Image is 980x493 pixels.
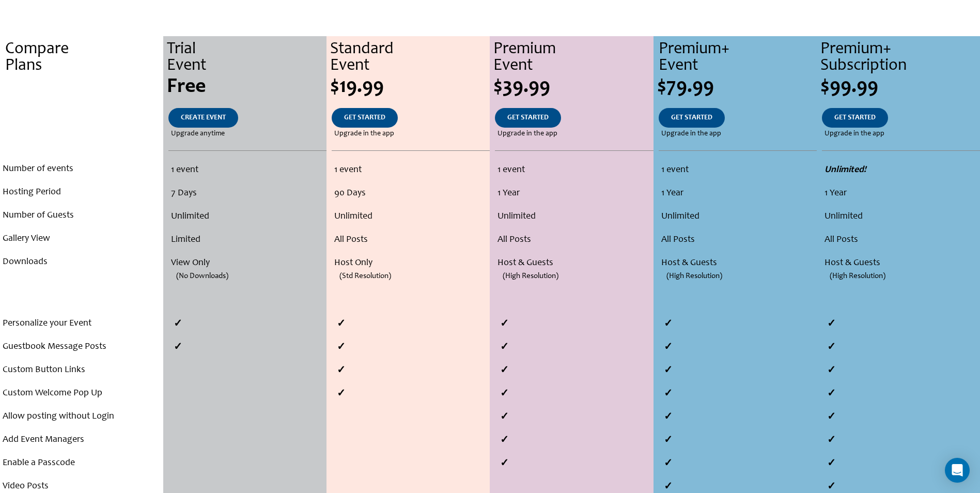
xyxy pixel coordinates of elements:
[820,41,980,74] div: Premium+ Subscription
[3,158,161,181] li: Number of events
[3,312,161,335] li: Personalize your Event
[659,41,817,74] div: Premium+ Event
[825,252,977,275] li: Host & Guests
[334,252,487,275] li: Host Only
[493,41,653,74] div: Premium Event
[497,182,650,205] li: 1 Year
[334,182,487,205] li: 90 Days
[657,77,817,98] div: $79.99
[661,128,721,140] span: Upgrade in the app
[497,228,650,252] li: All Posts
[5,41,163,74] div: Compare Plans
[3,204,161,227] li: Number of Guests
[659,108,725,128] a: GET STARTED
[171,182,323,205] li: 7 Days
[332,108,398,128] a: GET STARTED
[507,114,549,121] span: GET STARTED
[344,114,385,121] span: GET STARTED
[822,108,888,128] a: GET STARTED
[334,159,487,182] li: 1 event
[497,128,557,140] span: Upgrade in the app
[81,130,83,137] span: .
[334,128,394,140] span: Upgrade in the app
[167,41,326,74] div: Trial Event
[671,114,712,121] span: GET STARTED
[503,265,558,288] span: (High Resolution)
[497,252,650,275] li: Host & Guests
[181,114,226,121] span: CREATE EVENT
[171,159,323,182] li: 1 event
[171,128,225,140] span: Upgrade anytime
[339,265,391,288] span: (Std Resolution)
[495,108,561,128] a: GET STARTED
[3,359,161,382] li: Custom Button Links
[171,252,323,275] li: View Only
[79,77,84,98] span: .
[3,382,161,405] li: Custom Welcome Pop Up
[825,128,884,140] span: Upgrade in the app
[3,335,161,359] li: Guestbook Message Posts
[661,252,814,275] li: Host & Guests
[497,159,650,182] li: 1 event
[3,251,161,274] li: Downloads
[171,228,323,252] li: Limited
[334,205,487,228] li: Unlimited
[176,265,228,288] span: (No Downloads)
[825,205,977,228] li: Unlimited
[825,165,866,175] strong: Unlimited!
[661,182,814,205] li: 1 Year
[834,114,876,121] span: GET STARTED
[171,205,323,228] li: Unlimited
[167,77,326,98] div: Free
[945,458,970,483] div: Open Intercom Messenger
[3,428,161,452] li: Add Event Managers
[3,181,161,204] li: Hosting Period
[3,405,161,428] li: Allow posting without Login
[820,77,980,98] div: $99.99
[3,452,161,475] li: Enable a Passcode
[661,228,814,252] li: All Posts
[330,77,490,98] div: $19.99
[661,205,814,228] li: Unlimited
[497,205,650,228] li: Unlimited
[3,227,161,251] li: Gallery View
[661,159,814,182] li: 1 event
[68,108,95,128] a: .
[168,108,238,128] a: CREATE EVENT
[81,114,83,121] span: .
[666,265,722,288] span: (High Resolution)
[825,182,977,205] li: 1 Year
[330,41,490,74] div: Standard Event
[830,265,885,288] span: (High Resolution)
[825,228,977,252] li: All Posts
[334,228,487,252] li: All Posts
[493,77,653,98] div: $39.99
